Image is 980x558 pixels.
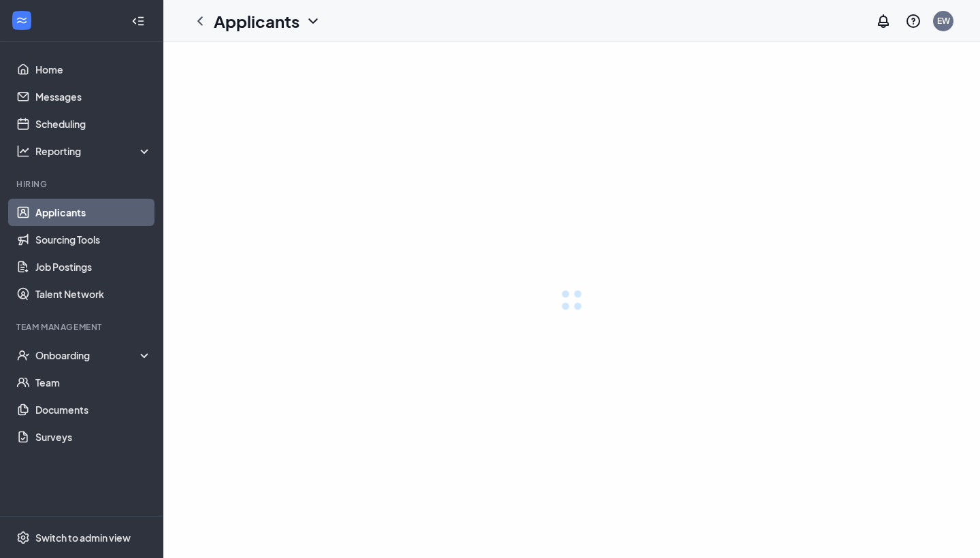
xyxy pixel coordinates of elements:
[35,199,152,226] a: Applicants
[35,144,152,158] div: Reporting
[214,10,299,33] h1: Applicants
[16,321,149,333] div: Team Management
[16,348,30,362] svg: UserCheck
[131,14,145,28] svg: Collapse
[35,369,152,396] a: Team
[35,396,152,423] a: Documents
[35,226,152,253] a: Sourcing Tools
[35,423,152,450] a: Surveys
[35,110,152,137] a: Scheduling
[937,15,950,27] div: EW
[35,56,152,83] a: Home
[305,13,321,29] svg: ChevronDown
[35,280,152,308] a: Talent Network
[35,253,152,280] a: Job Postings
[875,13,892,29] svg: Notifications
[15,14,29,27] svg: WorkstreamLogo
[16,178,149,190] div: Hiring
[192,13,208,29] svg: ChevronLeft
[16,144,30,158] svg: Analysis
[35,531,131,544] div: Switch to admin view
[35,348,152,362] div: Onboarding
[16,531,30,544] svg: Settings
[35,83,152,110] a: Messages
[905,13,921,29] svg: QuestionInfo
